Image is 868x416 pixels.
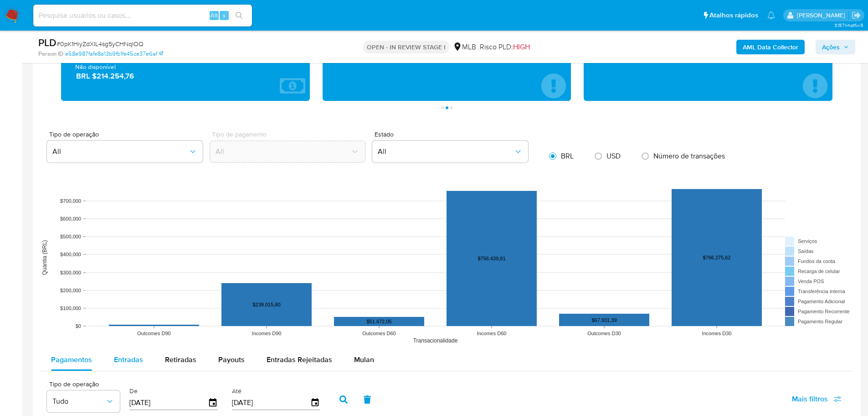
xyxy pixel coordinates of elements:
[38,35,56,50] b: PLD
[816,40,855,54] button: Ações
[65,50,163,58] a: e58e987fafe8a13b9fb1fe45ce37e6af
[852,11,861,20] a: Sair
[736,40,805,54] button: AML Data Collector
[834,21,863,29] span: 3.157.1-hotfix-5
[453,42,476,52] div: MLB
[822,40,840,54] span: Ações
[767,11,775,19] a: Notificações
[33,10,252,21] input: Pesquise usuários ou casos...
[513,42,530,52] span: HIGH
[363,41,449,53] p: OPEN - IN REVIEW STAGE I
[211,11,218,20] span: Alt
[480,42,530,52] span: Risco PLD:
[743,40,798,54] b: AML Data Collector
[709,11,758,20] span: Atalhos rápidos
[797,11,848,20] p: lucas.portella@mercadolivre.com
[230,9,248,22] button: search-icon
[56,39,144,48] span: # 0pK1HiyZdXIL4sg5yCHNqIOQ
[223,11,226,20] span: s
[38,50,63,58] b: Person ID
